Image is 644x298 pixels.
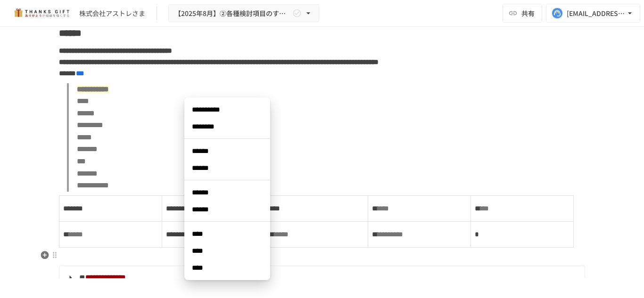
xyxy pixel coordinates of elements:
div: 株式会社アストレさま [79,8,145,18]
div: [EMAIL_ADDRESS][DOMAIN_NAME] [567,8,625,19]
span: 【2025年8月】②各種検討項目のすり合わせ/ THANKS GIFTキックオフMTG [174,8,290,19]
button: [EMAIL_ADDRESS][DOMAIN_NAME] [546,4,640,23]
button: 共有 [503,4,542,23]
img: mMP1OxWUAhQbsRWCurg7vIHe5HqDpP7qZo7fRoNLXQh [11,6,72,21]
button: 【2025年8月】②各種検討項目のすり合わせ/ THANKS GIFTキックオフMTG [168,4,319,23]
span: 共有 [521,8,535,18]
